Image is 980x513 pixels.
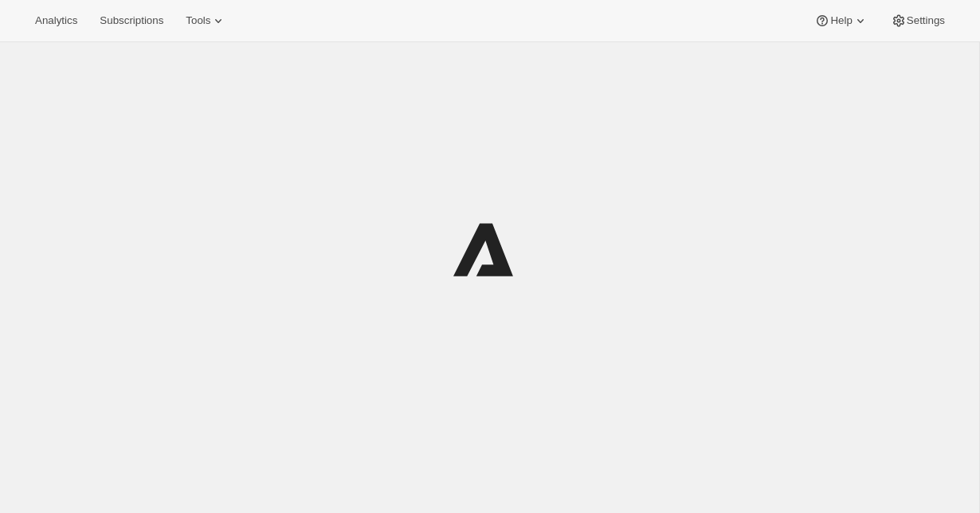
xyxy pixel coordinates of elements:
button: Subscriptions [90,10,173,32]
span: Settings [907,14,945,27]
button: Analytics [25,10,87,32]
button: Settings [881,10,955,32]
span: Analytics [35,14,77,27]
span: Subscriptions [100,14,163,27]
span: Help [830,14,852,27]
span: Tools [186,14,210,27]
button: Tools [176,10,236,32]
button: Help [805,10,877,32]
